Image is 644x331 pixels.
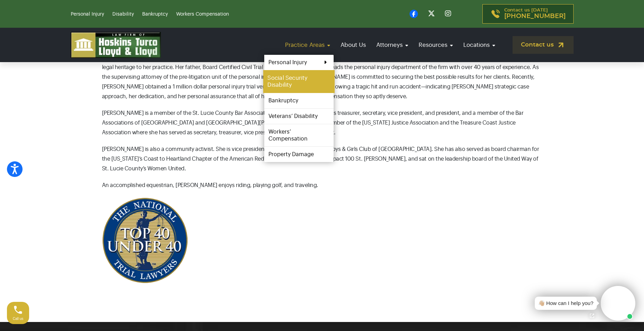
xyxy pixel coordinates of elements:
a: Personal Injury [264,55,334,70]
a: Open chat [585,308,599,323]
a: Veterans’ Disability [264,109,334,124]
a: Contact us [DATE][PHONE_NUMBER] [482,4,574,24]
p: Contact us [DATE] [504,8,566,20]
a: Attorneys [373,35,412,55]
div: 👋🏼 How can I help you? [538,299,593,307]
a: Workers Compensation [176,12,229,17]
a: Social Security Disability [263,70,335,93]
a: About Us [337,35,369,55]
p: [PERSON_NAME] is a member of the St. Lucie County Bar Association, where she has served as treasu... [102,108,542,137]
a: Locations [460,35,499,55]
a: Contact us [513,36,574,54]
span: Call us [13,317,24,321]
a: Practice Areas [282,35,334,55]
img: National Top 40 Under 40 Trial Lawyers [102,197,189,284]
a: Resources [415,35,456,55]
p: An accomplished equestrian, [PERSON_NAME] enjoys riding, playing golf, and traveling. [102,180,542,190]
p: During law school, she was a member of the prestigious International Legal [PERSON_NAME] Phi Delt... [102,43,542,101]
a: Bankruptcy [142,12,168,17]
p: [PERSON_NAME] is also a community activist. She is vice president-elect of the board of the Boys ... [102,144,542,173]
a: Disability [112,12,134,17]
a: Workers’ Compensation [264,124,334,146]
a: Personal Injury [71,12,104,17]
a: Property Damage [264,147,334,162]
span: [PHONE_NUMBER] [504,13,566,20]
img: logo [71,32,161,58]
a: Bankruptcy [264,93,334,108]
